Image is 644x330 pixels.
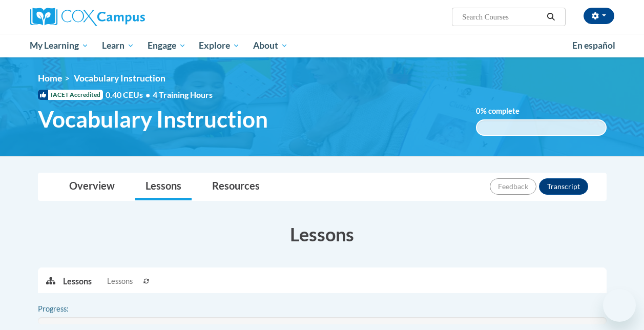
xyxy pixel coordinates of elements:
[572,40,615,51] span: En español
[24,34,96,57] a: My Learning
[146,90,150,99] span: •
[30,8,215,26] a: Cox Campus
[23,34,622,57] div: Main menu
[461,11,543,23] input: Search Courses
[543,11,558,23] button: Search
[539,178,588,195] button: Transcript
[30,39,89,52] span: My Learning
[74,73,165,84] span: Vocabulary Instruction
[476,107,481,115] span: 0
[102,39,134,52] span: Learn
[153,90,213,99] span: 4 Training Hours
[63,276,92,287] p: Lessons
[38,90,103,100] span: IACET Accredited
[107,276,133,287] span: Lessons
[202,173,270,200] a: Resources
[38,221,607,247] h3: Lessons
[38,106,268,133] span: Vocabulary Instruction
[246,34,295,57] a: About
[490,178,536,195] button: Feedback
[106,89,153,100] span: 0.40 CEUs
[253,39,288,52] span: About
[148,39,186,52] span: Engage
[476,106,535,117] label: % complete
[135,173,192,200] a: Lessons
[30,8,145,26] img: Cox Campus
[38,303,97,315] label: Progress:
[603,289,636,322] iframe: Button to launch messaging window
[192,34,246,57] a: Explore
[38,73,62,84] a: Home
[199,39,240,52] span: Explore
[584,8,614,24] button: Account Settings
[95,34,141,57] a: Learn
[141,34,193,57] a: Engage
[566,35,622,56] a: En español
[59,173,125,200] a: Overview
